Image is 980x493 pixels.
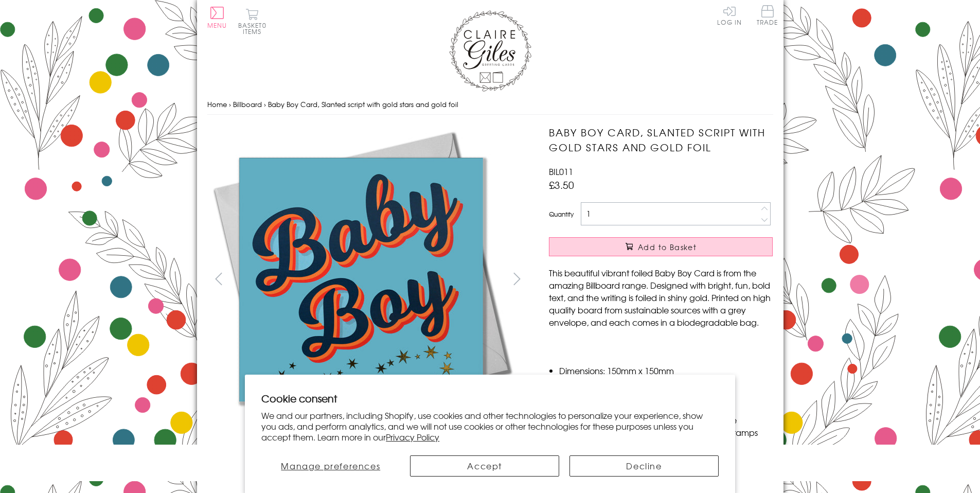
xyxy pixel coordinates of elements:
[757,5,778,27] a: Trade
[386,431,439,443] a: Privacy Policy
[243,21,266,36] span: 0 items
[268,99,458,109] span: Baby Boy Card, Slanted script with gold stars and gold foil
[238,8,266,34] button: Basket0 items
[638,242,697,252] span: Add to Basket
[549,165,573,178] span: BIL011
[757,5,778,25] span: Trade
[549,209,574,219] label: Quantity
[449,10,531,92] img: Claire Giles Greetings Cards
[717,5,742,25] a: Log In
[549,125,773,155] h1: Baby Boy Card, Slanted script with gold stars and gold foil
[549,178,574,192] span: £3.50
[207,125,516,434] img: Baby Boy Card, Slanted script with gold stars and gold foil
[569,455,719,477] button: Decline
[549,237,773,256] button: Add to Basket
[207,94,773,115] nav: breadcrumbs
[505,267,528,290] button: next
[410,455,559,477] button: Accept
[261,410,719,442] p: We and our partners, including Shopify, use cookies and other technologies to personalize your ex...
[233,99,262,109] a: Billboard
[207,267,230,290] button: prev
[549,267,773,328] p: This beautiful vibrant foiled Baby Boy Card is from the amazing Billboard range. Designed with br...
[207,7,227,28] button: Menu
[229,99,231,109] span: ›
[559,364,773,377] li: Dimensions: 150mm x 150mm
[207,21,227,30] span: Menu
[207,99,227,109] a: Home
[261,455,400,477] button: Manage preferences
[264,99,266,109] span: ›
[261,391,719,406] h2: Cookie consent
[281,460,380,472] span: Manage preferences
